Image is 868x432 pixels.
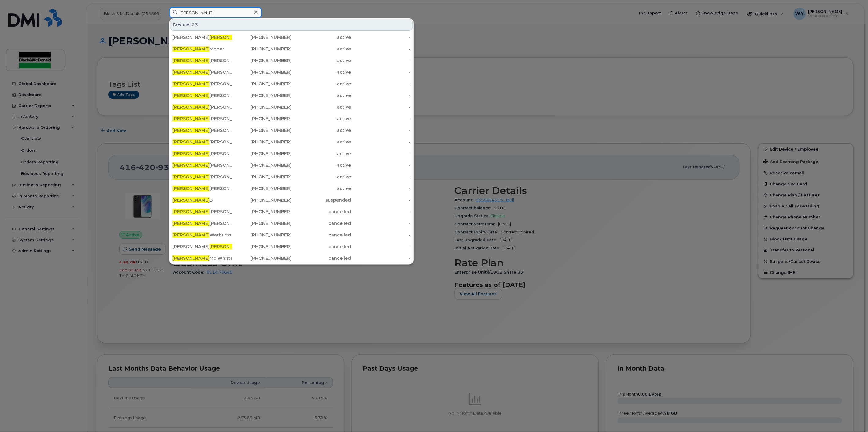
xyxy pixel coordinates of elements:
[351,46,411,52] div: -
[172,116,232,122] div: [PERSON_NAME]
[291,151,351,157] div: active
[291,104,351,110] div: active
[232,69,292,75] div: [PHONE_NUMBER]
[170,90,413,101] a: [PERSON_NAME][PERSON_NAME][PHONE_NUMBER]active-
[170,78,413,89] a: [PERSON_NAME][PERSON_NAME][PHONE_NUMBER]active-
[232,232,292,238] div: [PHONE_NUMBER]
[172,174,232,180] div: [PERSON_NAME]
[210,35,247,40] span: [PERSON_NAME]
[170,218,413,229] a: [PERSON_NAME][PERSON_NAME][PHONE_NUMBER]cancelled-
[232,127,292,133] div: [PHONE_NUMBER]
[172,244,232,250] div: [PERSON_NAME]
[351,92,411,99] div: -
[291,46,351,52] div: active
[351,197,411,203] div: -
[172,81,210,87] span: [PERSON_NAME]
[172,232,210,238] span: [PERSON_NAME]
[170,195,413,206] a: [PERSON_NAME]B[PHONE_NUMBER]suspended-
[351,255,411,261] div: -
[291,220,351,226] div: cancelled
[232,244,292,250] div: [PHONE_NUMBER]
[172,220,232,226] div: [PERSON_NAME]
[172,46,210,52] span: [PERSON_NAME]
[232,46,292,52] div: [PHONE_NUMBER]
[232,151,292,157] div: [PHONE_NUMBER]
[351,244,411,250] div: -
[170,55,413,66] a: [PERSON_NAME][PERSON_NAME] Ipad[PHONE_NUMBER]active-
[232,197,292,203] div: [PHONE_NUMBER]
[351,104,411,110] div: -
[170,229,413,240] a: [PERSON_NAME]Warburton[PHONE_NUMBER]cancelled-
[172,116,210,121] span: [PERSON_NAME]
[351,127,411,133] div: -
[172,139,210,145] span: [PERSON_NAME]
[351,174,411,180] div: -
[170,148,413,159] a: [PERSON_NAME][PERSON_NAME][PHONE_NUMBER]active-
[172,221,210,226] span: [PERSON_NAME]
[172,69,232,75] div: [PERSON_NAME]
[291,197,351,203] div: suspended
[172,174,210,180] span: [PERSON_NAME]
[172,151,232,157] div: [PERSON_NAME]
[210,244,247,249] span: [PERSON_NAME]
[291,209,351,215] div: cancelled
[172,58,232,64] div: [PERSON_NAME] Ipad
[351,220,411,226] div: -
[172,104,232,110] div: [PERSON_NAME] Tablet
[351,162,411,168] div: -
[170,160,413,171] a: [PERSON_NAME][PERSON_NAME][PHONE_NUMBER]active-
[170,43,413,54] a: [PERSON_NAME]Moher[PHONE_NUMBER]active-
[170,102,413,113] a: [PERSON_NAME][PERSON_NAME] Tablet[PHONE_NUMBER]active-
[170,67,413,78] a: [PERSON_NAME][PERSON_NAME][PHONE_NUMBER]active-
[351,209,411,215] div: -
[232,220,292,226] div: [PHONE_NUMBER]
[291,232,351,238] div: cancelled
[291,92,351,99] div: active
[172,128,210,133] span: [PERSON_NAME]
[170,113,413,124] a: [PERSON_NAME][PERSON_NAME][PHONE_NUMBER]active-
[172,185,232,192] div: [PERSON_NAME]
[291,174,351,180] div: active
[291,34,351,40] div: active
[192,22,198,28] span: 23
[172,81,232,87] div: [PERSON_NAME]
[170,125,413,136] a: [PERSON_NAME][PERSON_NAME][PHONE_NUMBER]active-
[172,139,232,145] div: [PERSON_NAME]
[172,58,210,63] span: [PERSON_NAME]
[232,81,292,87] div: [PHONE_NUMBER]
[291,139,351,145] div: active
[291,244,351,250] div: cancelled
[172,232,232,238] div: Warburton
[170,32,413,43] a: [PERSON_NAME][PERSON_NAME][PHONE_NUMBER]active-
[351,116,411,122] div: -
[172,162,210,168] span: [PERSON_NAME]
[232,92,292,99] div: [PHONE_NUMBER]
[172,151,210,156] span: [PERSON_NAME]
[170,253,413,264] a: [PERSON_NAME]Mc Whirter[PHONE_NUMBER]cancelled-
[291,81,351,87] div: active
[351,81,411,87] div: -
[232,209,292,215] div: [PHONE_NUMBER]
[232,58,292,64] div: [PHONE_NUMBER]
[172,93,210,98] span: [PERSON_NAME]
[172,255,210,261] span: [PERSON_NAME]
[170,19,413,31] div: Devices
[291,255,351,261] div: cancelled
[170,171,413,182] a: [PERSON_NAME][PERSON_NAME][PHONE_NUMBER]active-
[172,46,232,52] div: Moher
[291,58,351,64] div: active
[172,186,210,191] span: [PERSON_NAME]
[291,127,351,133] div: active
[170,183,413,194] a: [PERSON_NAME][PERSON_NAME][PHONE_NUMBER]active-
[351,69,411,75] div: -
[232,255,292,261] div: [PHONE_NUMBER]
[172,209,210,214] span: [PERSON_NAME]
[172,34,232,40] div: [PERSON_NAME]
[291,162,351,168] div: active
[170,136,413,147] a: [PERSON_NAME][PERSON_NAME][PHONE_NUMBER]active-
[291,69,351,75] div: active
[172,197,232,203] div: B
[170,206,413,217] a: [PERSON_NAME][PERSON_NAME][PHONE_NUMBER]cancelled-
[232,139,292,145] div: [PHONE_NUMBER]
[172,209,232,215] div: [PERSON_NAME]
